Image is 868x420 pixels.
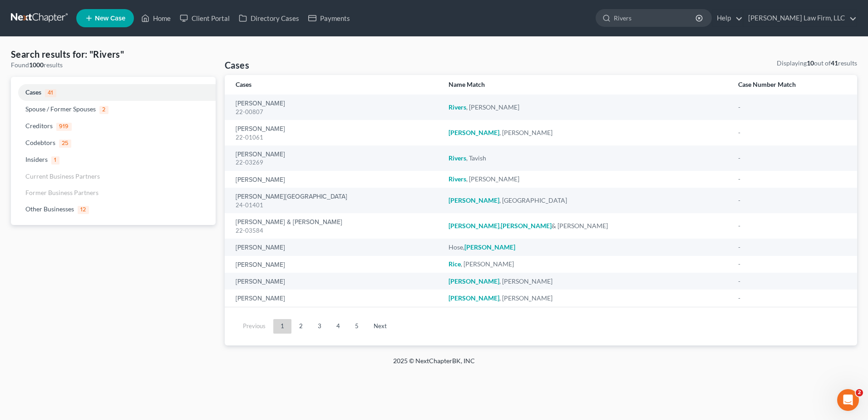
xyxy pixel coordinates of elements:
em: Rivers [449,175,466,183]
div: - [738,175,846,184]
div: , [PERSON_NAME] [449,103,724,112]
em: Rivers [449,154,466,162]
div: Found results [11,60,216,70]
span: Codebtors [25,139,55,146]
div: , [PERSON_NAME] [449,128,724,137]
div: 22-03584 [236,226,434,235]
div: - [738,103,846,112]
a: Former Business Partners [11,185,216,201]
a: 2 [292,319,310,334]
a: Current Business Partners [11,168,216,185]
div: 22-03269 [236,158,434,167]
div: , [PERSON_NAME] [449,294,724,303]
div: , [PERSON_NAME] [449,260,724,269]
span: Cases [25,88,41,96]
span: 919 [56,123,72,131]
a: Client Portal [175,10,234,26]
span: New Case [95,15,125,22]
a: [PERSON_NAME] [236,100,285,107]
a: Insiders1 [11,151,216,168]
th: Name Match [441,75,731,95]
div: , Tavish [449,154,724,163]
a: 5 [348,319,366,334]
span: Spouse / Former Spouses [25,105,96,113]
input: Search by name... [614,10,697,26]
div: - [738,196,846,205]
div: , [PERSON_NAME] [449,175,724,184]
span: Former Business Partners [25,189,99,196]
em: [PERSON_NAME] [464,243,515,251]
a: Home [137,10,175,26]
iframe: Intercom live chat [837,389,859,411]
div: 24-01401 [236,201,434,210]
span: Creditors [25,122,53,130]
a: [PERSON_NAME] [236,151,285,158]
a: [PERSON_NAME] Law Firm, LLC [744,10,857,26]
div: , [PERSON_NAME] [449,277,724,286]
strong: 10 [807,59,814,67]
div: Displaying out of results [777,59,857,68]
div: - [738,221,846,230]
em: [PERSON_NAME] [449,277,499,285]
em: Rice [449,260,461,268]
em: [PERSON_NAME] [449,294,499,302]
em: [PERSON_NAME] [501,222,552,230]
h4: Cases [225,59,249,71]
span: Insiders [25,155,48,163]
a: 1 [273,319,291,334]
div: Hose, [449,243,724,252]
a: Directory Cases [234,10,304,26]
div: - [738,294,846,303]
a: [PERSON_NAME][GEOGRAPHIC_DATA] [236,194,347,200]
strong: 41 [831,59,838,67]
span: Current Business Partners [25,172,100,180]
a: Creditors919 [11,118,216,135]
a: Help [712,10,743,26]
span: 2 [99,106,108,114]
div: 22-00807 [236,108,434,116]
span: 1 [51,156,59,165]
a: Spouse / Former Spouses2 [11,101,216,118]
span: 2 [856,389,863,396]
div: - [738,260,846,269]
span: 25 [59,140,71,148]
a: [PERSON_NAME] [236,279,285,285]
a: Cases41 [11,84,216,101]
a: [PERSON_NAME] & [PERSON_NAME] [236,219,342,225]
span: Other Businesses [25,205,74,213]
em: [PERSON_NAME] [449,222,499,230]
th: Cases [225,75,441,95]
em: [PERSON_NAME] [449,129,499,136]
a: 4 [329,319,347,334]
div: , [GEOGRAPHIC_DATA] [449,196,724,205]
a: Other Businesses12 [11,201,216,218]
strong: 1000 [29,61,44,69]
a: Payments [304,10,355,26]
em: Rivers [449,103,466,111]
span: 41 [45,89,56,97]
a: [PERSON_NAME] [236,295,285,302]
a: [PERSON_NAME] [236,262,285,268]
a: Next [366,319,394,334]
a: [PERSON_NAME] [236,245,285,251]
a: [PERSON_NAME] [236,126,285,132]
div: - [738,154,846,163]
span: 12 [78,206,89,214]
th: Case Number Match [731,75,857,95]
a: Codebtors25 [11,135,216,151]
a: [PERSON_NAME] [236,177,285,183]
div: 2025 © NextChapterBK, INC [175,356,693,373]
div: - [738,243,846,252]
div: - [738,277,846,286]
div: , & [PERSON_NAME] [449,221,724,230]
h4: Search results for: "Rivers" [11,48,216,60]
div: - [738,128,846,137]
a: 3 [311,319,329,334]
div: 22-01061 [236,133,434,142]
em: [PERSON_NAME] [449,196,499,204]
